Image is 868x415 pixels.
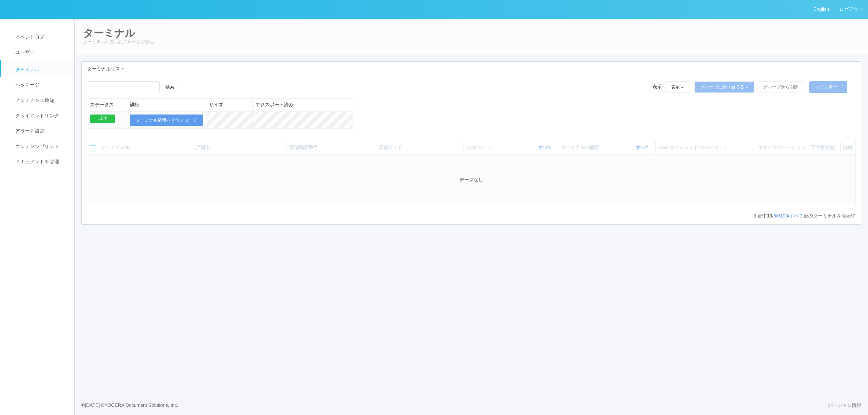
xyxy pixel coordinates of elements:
p: 台中 / / / 台のターミナルを表示中 [753,212,856,220]
span: 店舗コード [379,145,402,150]
a: 50 [773,213,779,219]
a: バージョン情報 [828,402,861,409]
button: ターミナル情報をダウンロード [130,115,203,126]
a: すべて [538,145,553,150]
a: アラート設定 [1,123,80,139]
a: パッケージ [1,77,80,92]
span: © [DATE] KYOCERA Document Solutions, Inc. [81,402,178,408]
span: ドキュメントを管理 [14,159,59,164]
button: 検索 [160,81,180,93]
a: コンテンツプリント [1,139,80,154]
div: 詳細 [130,101,203,108]
a: ドキュメントを管理 [1,154,80,169]
span: メンテナンス通知 [14,98,54,103]
p: ターミナルの表示とグループの管理 [83,39,860,45]
span: ユーザー [14,49,35,55]
a: 100 [780,213,788,219]
td: データなし [87,154,856,205]
div: ターミナルリスト [82,62,861,76]
span: 店舗郵便番号 [290,145,318,150]
div: 成功 [90,115,115,123]
span: イベントログ [14,34,44,40]
a: ユーザー [1,45,80,60]
span: パッケージ [14,82,40,87]
span: アラート設定 [14,128,44,133]
div: ステータス [90,101,124,108]
a: ターミナル [1,60,80,77]
button: エクスポート [809,81,847,93]
button: すべて [537,144,555,151]
span: CVS コード [467,144,494,151]
div: ターミナル ID [101,144,190,151]
span: ターミナルの種類 [561,144,600,151]
button: グループに割り当てる [694,81,754,93]
span: 10 [767,213,772,219]
a: イベントログ [1,29,80,45]
span: コンテンツプリント [14,144,59,149]
a: すべて [789,213,804,219]
span: 表示 [652,83,662,90]
button: すべて [634,144,653,151]
span: ターミナル [14,67,40,72]
a: すべて [636,145,651,150]
span: キオスクのバージョン [758,145,805,150]
span: 0 [753,213,757,219]
div: 詳細 [843,144,853,151]
span: KSD エージェント のバージョン [658,145,728,150]
button: グループから削除 [757,81,804,93]
span: クライアントリンク [14,113,59,118]
a: クライアントリンク [1,108,80,123]
span: 店舗名 [196,145,210,150]
button: 表示 [665,81,690,93]
a: メンテナンス通知 [1,93,80,108]
h2: ターミナル [83,27,860,39]
div: サイズ [209,101,250,108]
span: 正常性状態 [811,145,835,150]
div: エクスポート済み [255,101,350,108]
